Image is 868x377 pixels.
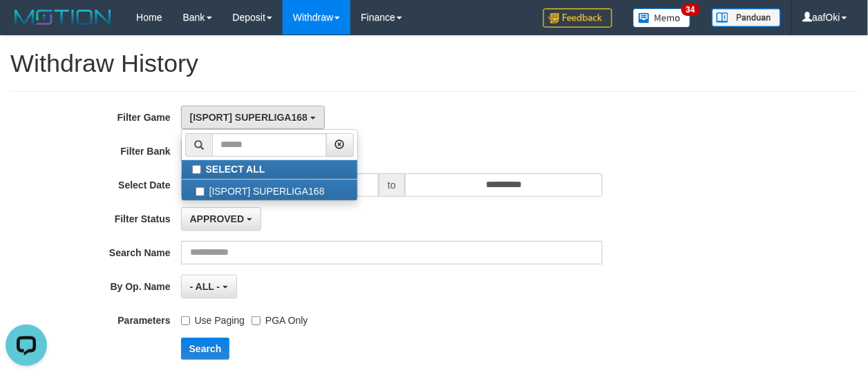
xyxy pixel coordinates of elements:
span: APPROVED [190,213,245,224]
input: [ISPORT] SUPERLIGA168 [196,187,205,196]
label: Use Paging [181,309,245,327]
span: - ALL - [190,281,220,292]
img: panduan.png [712,8,781,27]
button: Search [181,338,230,360]
input: PGA Only [252,316,261,325]
button: APPROVED [181,207,261,231]
span: [ISPORT] SUPERLIGA168 [190,112,308,123]
input: Use Paging [181,316,190,325]
label: SELECT ALL [182,160,357,179]
label: PGA Only [252,309,308,327]
h1: Withdraw History [10,50,858,77]
button: [ISPORT] SUPERLIGA168 [181,106,325,129]
img: Feedback.jpg [543,8,612,28]
img: MOTION_logo.png [10,7,115,28]
label: [ISPORT] SUPERLIGA168 [182,180,357,200]
span: to [379,173,405,197]
span: 34 [681,3,700,16]
button: Open LiveChat chat widget [6,6,47,47]
input: SELECT ALL [192,165,201,174]
img: Button%20Memo.svg [633,8,691,28]
button: - ALL - [181,275,237,298]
